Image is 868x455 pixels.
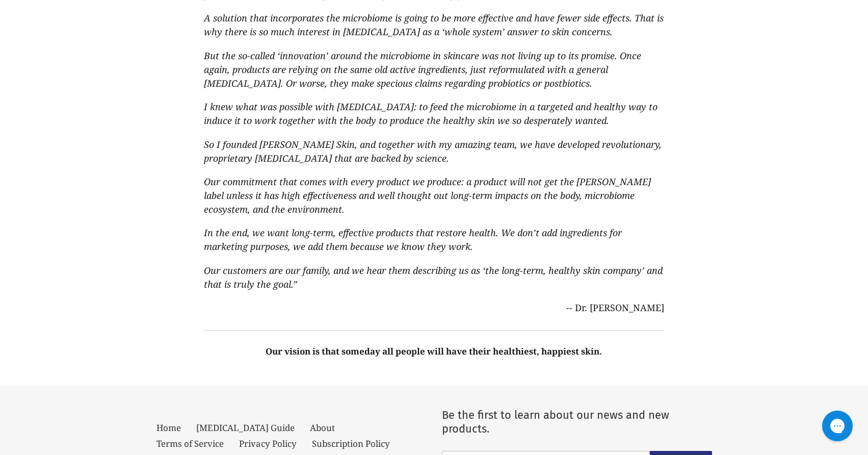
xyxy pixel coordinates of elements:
[310,422,335,434] a: About
[204,175,651,215] span: Our commitment that comes with every product we produce: a product will not get the [PERSON_NAME]...
[204,301,664,315] p: -- Dr. [PERSON_NAME]
[204,138,662,164] span: So I founded [PERSON_NAME] Skin, and together with my amazing team, we have developed revolutiona...
[266,345,602,357] strong: Our vision is that someday all people will have their healthiest, happiest skin.
[442,409,712,436] p: Be the first to learn about our news and new products.
[196,422,295,434] a: [MEDICAL_DATA] Guide
[288,240,473,252] span: , we add them because we know they work.
[204,12,664,38] span: A solution that incorporates the microbiome is going to be more effective and have fewer side eff...
[312,438,390,449] a: Subscription Policy
[204,100,657,127] span: I knew what was possible with [MEDICAL_DATA]: to feed the microbiome in a targeted and healthy wa...
[204,264,664,291] p: ”
[817,407,858,445] iframe: Gorgias live chat messenger
[204,264,663,290] span: Our customers are our family, and we hear them describing us as ‘the long-term, healthy skin comp...
[156,438,224,449] a: Terms of Service
[239,438,297,449] a: Privacy Policy
[156,422,181,434] a: Home
[204,49,641,89] span: But the so-called ‘innovation’ around the microbiome in skincare was not living up to its promise...
[204,226,622,252] span: In the end, we want long-term, effective products that restore health. We don’t add ingredients f...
